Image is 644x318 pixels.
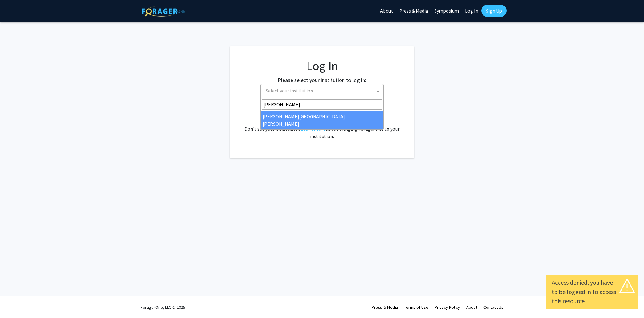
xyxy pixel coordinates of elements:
span: Select your institution [266,88,313,94]
span: Select your institution [263,84,383,97]
a: Sign Up [481,5,507,17]
div: No account? . Don't see your institution? about bringing ForagerOne to your institution. [242,110,402,140]
li: [PERSON_NAME][GEOGRAPHIC_DATA][PERSON_NAME] [261,111,383,129]
h1: Log In [242,59,402,73]
a: Contact Us [483,304,503,310]
div: Access denied, you have to be logged in to access this resource [552,278,632,306]
a: About [466,304,477,310]
div: ForagerOne, LLC © 2025 [141,296,185,318]
span: Select your institution [260,84,384,98]
a: Press & Media [372,304,398,310]
input: Search [262,99,382,110]
img: ForagerOne Logo [142,6,185,17]
iframe: Chat [5,290,26,313]
label: Please select your institution to log in: [278,76,366,84]
a: Privacy Policy [435,304,460,310]
a: Terms of Use [404,304,428,310]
